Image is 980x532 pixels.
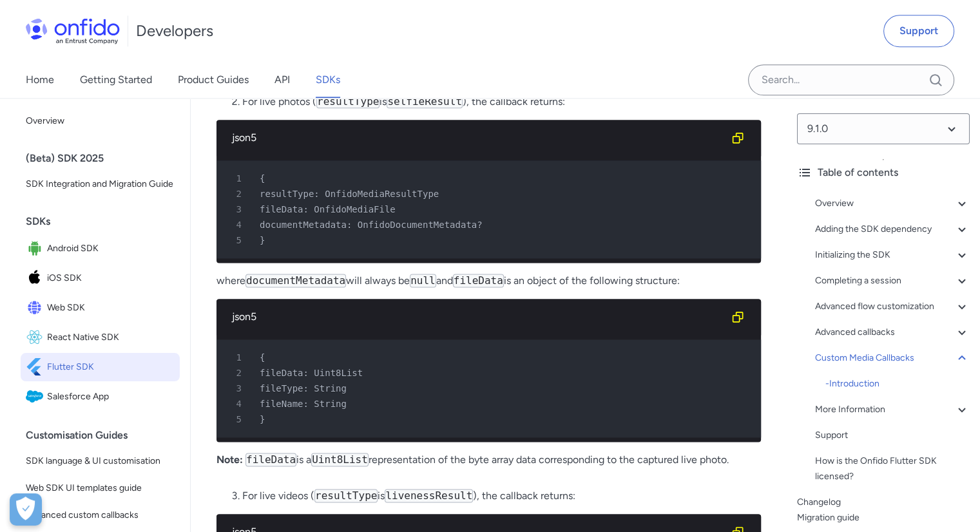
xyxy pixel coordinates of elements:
[26,113,175,129] span: Overview
[222,171,251,186] span: 1
[21,448,180,474] a: SDK language & UI customisation
[26,299,47,317] img: IconWeb SDK
[815,453,970,484] a: How is the Onfido Flutter SDK licensed?
[26,328,47,347] img: IconReact Native SDK
[260,383,347,394] span: fileType: String
[21,383,180,411] a: IconSalesforce AppSalesforce App
[222,217,251,233] span: 4
[797,495,970,510] a: Changelog
[10,493,42,526] div: Cookie Preferences
[47,388,175,406] span: Salesforce App
[216,452,761,468] p: is a representation of the byte array data corresponding to the captured live photo.
[311,453,369,466] code: Uint8List
[80,62,152,98] a: Getting Started
[26,480,175,496] span: Web SDK UI templates guide
[815,428,970,443] a: Support
[21,108,180,134] a: Overview
[815,222,970,237] a: Adding the SDK dependency
[242,488,761,504] li: For live videos ( is ), the callback returns:
[26,453,175,469] span: SDK language & UI customisation
[26,146,185,171] div: (Beta) SDK 2025
[26,240,47,258] img: IconAndroid SDK
[260,220,483,230] span: documentMetadata: OnfidoDocumentMetadata?
[316,95,380,108] code: resultType
[21,323,180,352] a: IconReact Native SDKReact Native SDK
[410,274,436,287] code: null
[21,234,180,263] a: IconAndroid SDKAndroid SDK
[815,273,970,289] a: Completing a session
[316,62,340,98] a: SDKs
[274,62,290,98] a: API
[725,125,751,151] button: Copy code snippet button
[47,358,175,376] span: Flutter SDK
[825,376,970,392] div: - Introduction
[260,368,363,378] span: fileData: Uint8List
[26,388,47,406] img: IconSalesforce App
[260,352,265,363] span: {
[26,508,175,523] span: Advanced custom callbacks
[222,365,251,381] span: 2
[222,412,251,427] span: 5
[797,510,970,526] a: Migration guide
[21,264,180,292] a: IconiOS SDKiOS SDK
[260,235,265,245] span: }
[47,240,175,258] span: Android SDK
[815,325,970,340] a: Advanced callbacks
[725,304,751,330] button: Copy code snippet button
[260,173,265,184] span: {
[21,294,180,322] a: IconWeb SDKWeb SDK
[385,489,473,502] code: livenessResult
[815,299,970,314] a: Advanced flow customization
[748,64,954,95] input: Onfido search input field
[21,171,180,197] a: SDK Integration and Migration Guide
[21,353,180,381] a: IconFlutter SDKFlutter SDK
[10,493,42,526] button: Open Preferences
[26,269,47,287] img: IconiOS SDK
[222,350,251,365] span: 1
[26,423,185,448] div: Customisation Guides
[260,204,396,214] span: fileData: OnfidoMediaFile
[47,299,175,317] span: Web SDK
[216,273,761,289] p: where will always be and is an object of the following structure:
[260,399,347,409] span: fileName: String
[21,502,180,528] a: Advanced custom callbacks
[242,94,761,109] li: For live photos ( is ), the callback returns:
[815,402,970,417] a: More Information
[314,489,378,502] code: resultType
[245,274,346,287] code: documentMetadata
[260,189,439,199] span: resultType: OnfidoMediaResultType
[222,186,251,202] span: 2
[26,176,175,192] span: SDK Integration and Migration Guide
[47,328,175,347] span: React Native SDK
[222,396,251,412] span: 4
[232,309,725,325] div: json5
[260,414,265,424] span: }
[222,202,251,217] span: 3
[21,475,180,501] a: Web SDK UI templates guide
[245,453,296,466] code: fileData
[26,62,54,98] a: Home
[47,269,175,287] span: iOS SDK
[222,381,251,396] span: 3
[797,165,970,180] div: Table of contents
[232,130,725,146] div: json5
[815,196,970,211] a: Overview
[216,453,243,466] strong: Note:
[222,233,251,248] span: 5
[815,350,970,366] a: Custom Media Callbacks
[26,209,185,234] div: SDKs
[136,21,213,41] h1: Developers
[883,15,954,47] a: Support
[387,95,463,108] code: selfieResult
[815,247,970,263] a: Initializing the SDK
[26,18,120,44] img: Onfido Logo
[453,274,504,287] code: fileData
